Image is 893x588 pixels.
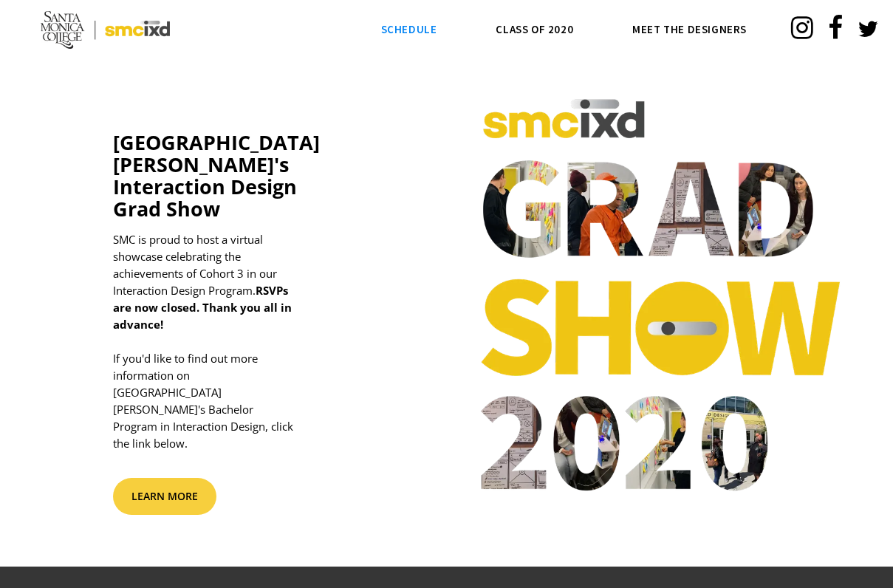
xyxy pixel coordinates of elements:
[481,15,588,44] a: CLASS OF 2020
[617,15,762,44] a: MEET THE DESIGNERS
[113,478,216,515] a: LEARN MORE
[113,231,328,452] div: SMC is proud to host a virtual showcase celebrating the achievements of Cohort 3 in our Interacti...
[113,283,292,332] strong: RSVPs are now closed. Thank you all in advance!
[366,15,452,44] a: SCHEDULE
[113,131,328,220] div: [GEOGRAPHIC_DATA][PERSON_NAME]'s Interaction Design Grad Show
